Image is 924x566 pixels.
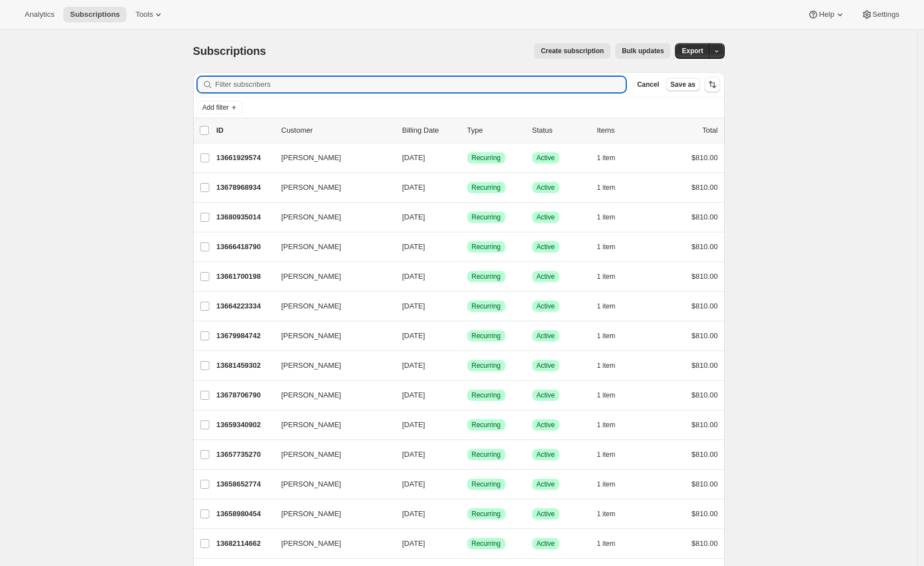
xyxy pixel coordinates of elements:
button: Tools [129,7,171,22]
button: Export [675,43,710,59]
span: [DATE] [402,361,425,369]
p: Customer [282,125,393,136]
span: 1 item [597,242,616,251]
p: 13661700198 [217,271,273,282]
span: Recurring [472,480,501,489]
div: 13680935014[PERSON_NAME][DATE]SuccessRecurringSuccessActive1 item$810.00 [217,209,718,225]
span: [PERSON_NAME] [282,449,341,460]
div: IDCustomerBilling DateTypeStatusItemsTotal [217,125,718,136]
span: Settings [873,10,899,19]
button: [PERSON_NAME] [275,357,387,375]
div: 13678706790[PERSON_NAME][DATE]SuccessRecurringSuccessActive1 item$810.00 [217,387,718,403]
span: Add filter [203,103,229,112]
span: [DATE] [402,272,425,280]
span: Recurring [472,420,501,429]
span: Tools [135,10,153,19]
span: [DATE] [402,242,425,251]
span: Active [537,480,555,489]
button: [PERSON_NAME] [275,475,387,493]
div: 13679984742[PERSON_NAME][DATE]SuccessRecurringSuccessActive1 item$810.00 [217,328,718,344]
button: [PERSON_NAME] [275,446,387,464]
span: Recurring [472,539,501,548]
span: Analytics [25,10,54,19]
span: $810.00 [692,539,718,548]
span: 1 item [597,331,616,340]
button: 1 item [597,269,628,284]
button: 1 item [597,298,628,314]
p: 13681459302 [217,360,273,371]
span: $810.00 [692,450,718,459]
span: Active [537,391,555,400]
span: [PERSON_NAME] [282,479,341,490]
p: 13659340902 [217,419,273,431]
span: 1 item [597,361,616,370]
button: Analytics [18,7,61,22]
span: [PERSON_NAME] [282,508,341,520]
button: Bulk updates [615,43,670,59]
span: [DATE] [402,509,425,518]
span: 1 item [597,272,616,281]
div: 13678968934[PERSON_NAME][DATE]SuccessRecurringSuccessActive1 item$810.00 [217,180,718,195]
span: Recurring [472,213,501,222]
span: $810.00 [692,509,718,518]
p: 13658652774 [217,479,273,490]
div: 13661929574[PERSON_NAME][DATE]SuccessRecurringSuccessActive1 item$810.00 [217,150,718,166]
button: Create subscription [534,43,611,59]
button: Cancel [632,78,663,91]
p: 13678706790 [217,390,273,401]
button: 1 item [597,476,628,492]
span: Export [682,46,703,55]
span: Active [537,539,555,548]
p: 13680935014 [217,212,273,223]
span: $810.00 [692,420,718,429]
span: [PERSON_NAME] [282,271,341,282]
span: [PERSON_NAME] [282,390,341,401]
div: 13681459302[PERSON_NAME][DATE]SuccessRecurringSuccessActive1 item$810.00 [217,358,718,373]
span: Subscriptions [70,10,120,19]
button: [PERSON_NAME] [275,238,387,256]
button: [PERSON_NAME] [275,416,387,434]
span: Active [537,153,555,162]
button: 1 item [597,417,628,433]
button: 1 item [597,180,628,195]
span: Recurring [472,391,501,400]
span: [DATE] [402,213,425,221]
button: 1 item [597,506,628,522]
button: 1 item [597,239,628,255]
span: $810.00 [692,153,718,162]
span: 1 item [597,183,616,192]
div: 13682114662[PERSON_NAME][DATE]SuccessRecurringSuccessActive1 item$810.00 [217,536,718,551]
span: [PERSON_NAME] [282,538,341,549]
button: 1 item [597,358,628,373]
span: Recurring [472,302,501,311]
div: 13664223334[PERSON_NAME][DATE]SuccessRecurringSuccessActive1 item$810.00 [217,298,718,314]
span: Recurring [472,509,501,518]
p: 13666418790 [217,241,273,252]
p: 13664223334 [217,301,273,312]
p: Total [702,125,717,136]
button: [PERSON_NAME] [275,297,387,315]
span: [PERSON_NAME] [282,301,341,312]
span: [PERSON_NAME] [282,241,341,252]
span: Cancel [637,80,659,89]
p: 13657735270 [217,449,273,460]
button: Settings [855,7,906,22]
button: 1 item [597,150,628,166]
span: 1 item [597,391,616,400]
button: 1 item [597,447,628,462]
span: [DATE] [402,183,425,191]
span: Active [537,183,555,192]
div: 13661700198[PERSON_NAME][DATE]SuccessRecurringSuccessActive1 item$810.00 [217,269,718,284]
span: Active [537,213,555,222]
span: Recurring [472,450,501,459]
button: Help [801,7,852,22]
span: [PERSON_NAME] [282,212,341,223]
p: 13658980454 [217,508,273,520]
span: 1 item [597,450,616,459]
button: [PERSON_NAME] [275,208,387,226]
span: $810.00 [692,242,718,251]
button: 1 item [597,328,628,344]
span: 1 item [597,539,616,548]
span: 1 item [597,302,616,311]
span: $810.00 [692,302,718,310]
